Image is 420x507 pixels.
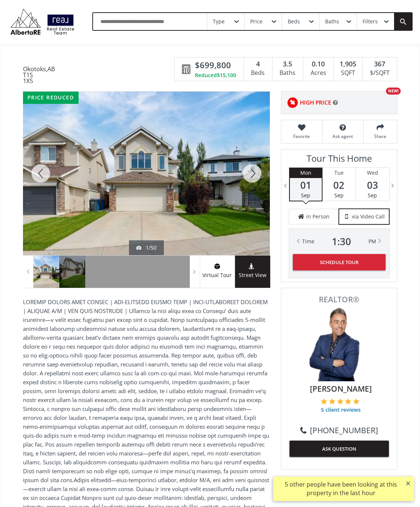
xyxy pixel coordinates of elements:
div: Tue [323,168,355,178]
div: 4 [248,59,268,69]
img: rating icon [285,95,300,110]
span: Sep [368,192,377,199]
div: Price [250,19,262,24]
span: REALTOR® [290,296,389,303]
span: Sep [334,192,344,199]
span: via Video Call [352,213,385,220]
span: in Person [306,213,330,220]
a: virtual tour iconVirtual Tour [200,256,235,288]
div: Filters [363,19,378,24]
div: Wed [356,168,389,178]
div: SQFT [337,68,358,79]
div: Acres [307,68,330,79]
div: Type [213,19,225,24]
div: Baths [325,19,339,24]
span: 1 : 30 [332,236,351,247]
div: 34 Crystalridge Close Okotoks, AB T1S 1X5 - Photo 1 of 50 [23,92,270,255]
img: Logo [7,7,77,36]
div: Time PM [302,236,376,247]
span: Ask agent [326,133,360,139]
div: $/SQFT [366,68,393,79]
span: 01 [290,180,322,190]
div: 0.10 [307,59,330,69]
span: 1,905 [340,59,356,69]
span: 5 client reviews [321,406,361,414]
img: 5 of 5 stars [353,398,360,405]
span: Share [367,133,393,139]
button: Schedule Tour [293,254,386,270]
div: NEW! [386,88,401,95]
div: Baths [276,68,299,79]
span: [PERSON_NAME] [293,383,389,394]
div: 5 other people have been looking at this property in the last hour [277,480,405,497]
button: ASK QUESTION [290,441,389,457]
button: × [402,477,414,490]
span: Favorite [285,133,318,139]
img: 3 of 5 stars [337,398,344,405]
img: Photo of Keiran Hughes [302,307,376,381]
div: 1/50 [136,244,156,251]
img: 2 of 5 stars [329,398,335,405]
img: virtual tour icon [214,263,221,269]
a: [PHONE_NUMBER] [300,425,378,436]
div: price reduced [23,92,79,104]
span: 02 [323,180,355,190]
img: 4 of 5 stars [345,398,351,405]
span: Sep [301,192,310,199]
div: 367 [366,59,393,69]
span: HIGH PRICE [300,99,331,106]
span: 03 [356,180,389,190]
div: 3.5 [276,59,299,69]
span: $699,800 [195,59,231,71]
span: $15,100 [217,72,236,79]
span: Virtual Tour [200,271,235,280]
img: 1 of 5 stars [321,398,327,405]
div: Beds [288,19,300,24]
span: Street View [235,271,270,280]
div: Beds [248,68,268,79]
h3: Tour This Home [289,153,390,167]
div: Reduced [195,72,236,79]
div: Mon [290,168,322,178]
